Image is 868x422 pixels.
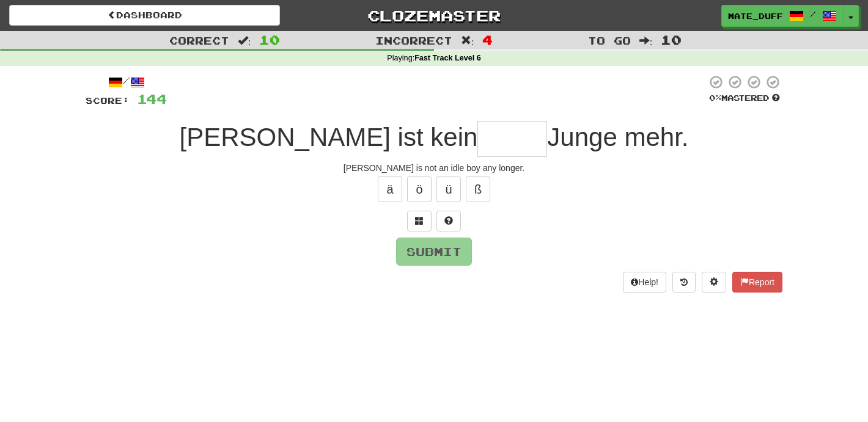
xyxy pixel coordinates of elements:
[466,176,490,202] button: ß
[728,10,783,21] span: mate_duff
[375,34,452,46] span: Incorrect
[482,32,493,47] span: 4
[407,176,432,202] button: ö
[661,32,682,47] span: 10
[672,272,696,293] button: Round history (alt+y)
[436,176,461,202] button: ü
[547,123,688,151] span: Junge mehr.
[639,35,653,46] span: :
[732,272,782,293] button: Report
[9,5,280,26] a: Dashboard
[180,123,478,151] span: [PERSON_NAME] ist kein
[378,176,402,202] button: ä
[707,93,782,104] div: Mastered
[709,93,721,103] span: 0 %
[396,238,472,266] button: Submit
[588,34,631,46] span: To go
[238,35,251,46] span: :
[414,54,481,62] strong: Fast Track Level 6
[407,211,432,231] button: Switch sentence to multiple choice alt+p
[86,95,130,106] span: Score:
[461,35,474,46] span: :
[298,5,569,26] a: Clozemaster
[169,34,229,46] span: Correct
[436,211,461,231] button: Single letter hint - you only get 1 per sentence and score half the points! alt+h
[721,5,844,27] a: mate_duff /
[810,10,816,18] span: /
[86,75,167,90] div: /
[259,32,280,47] span: 10
[86,162,782,174] div: [PERSON_NAME] is not an idle boy any longer.
[137,91,167,106] span: 144
[623,272,666,293] button: Help!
